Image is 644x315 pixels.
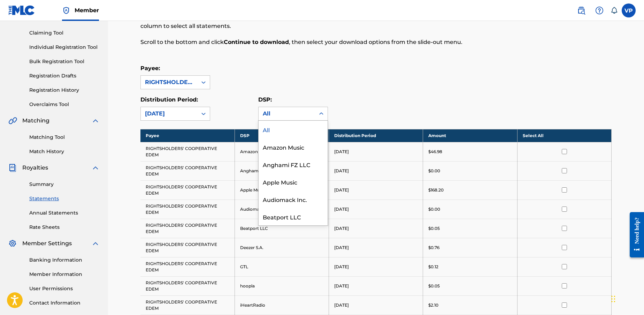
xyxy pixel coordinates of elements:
td: Beatport LLC [235,219,329,238]
td: RIGHTSHOLDERS' COOPERATIVE EDEM [140,257,235,276]
label: Payee: [140,65,160,72]
div: Notifications [611,7,618,14]
img: search [577,6,585,15]
a: Claiming Tool [29,29,100,37]
p: In the Select column, check the box(es) for any statements you would like to download or click at... [140,14,503,30]
p: $0.12 [428,264,438,270]
p: $46.98 [428,149,442,155]
td: Anghami FZ LLC [235,161,329,180]
td: GTL [235,257,329,276]
td: Deezer S.A. [235,238,329,257]
a: Overclaims Tool [29,101,100,108]
a: Banking Information [29,256,100,264]
img: Royalties [8,164,17,172]
strong: Continue to download [224,39,289,45]
a: Statements [29,195,100,202]
img: MLC Logo [8,5,35,15]
th: Distribution Period [329,129,423,142]
td: [DATE] [329,238,423,257]
td: RIGHTSHOLDERS' COOPERATIVE EDEM [140,161,235,180]
th: DSP [235,129,329,142]
td: RIGHTSHOLDERS' COOPERATIVE EDEM [140,142,235,161]
div: Beatport LLC [259,208,328,225]
a: Individual Registration Tool [29,44,100,51]
div: RIGHTSHOLDERS' COOPERATIVE EDEM [145,78,193,87]
img: expand [91,117,100,125]
div: All [259,121,328,138]
p: $0.00 [428,206,440,212]
div: Widget συνομιλίας [609,282,644,315]
td: RIGHTSHOLDERS' COOPERATIVE EDEM [140,238,235,257]
img: help [595,6,604,15]
iframe: Resource Center [624,207,644,263]
p: $168.20 [428,187,444,193]
div: Amazon Music [259,138,328,156]
a: Public Search [574,3,588,17]
a: Matching Tool [29,134,100,141]
a: Bulk Registration Tool [29,58,100,65]
a: Rate Sheets [29,224,100,231]
iframe: Chat Widget [609,282,644,315]
div: [DATE] [145,110,193,118]
span: Member Settings [22,239,72,248]
label: DSP: [258,96,272,103]
td: [DATE] [329,257,423,276]
img: expand [91,164,100,172]
td: [DATE] [329,200,423,219]
p: $0.76 [428,245,439,251]
span: Royalties [22,164,48,172]
td: Apple Music [235,180,329,200]
td: [DATE] [329,219,423,238]
a: Registration Drafts [29,72,100,80]
td: [DATE] [329,161,423,180]
div: User Menu [622,3,636,17]
p: $0.00 [428,168,440,174]
td: RIGHTSHOLDERS' COOPERATIVE EDEM [140,200,235,219]
td: RIGHTSHOLDERS' COOPERATIVE EDEM [140,276,235,295]
div: Audiomack Inc. [259,190,328,208]
div: Help [592,3,606,17]
a: Contact Information [29,299,100,307]
label: Distribution Period: [140,96,198,103]
p: $2.10 [428,302,438,308]
a: Annual Statements [29,209,100,217]
td: RIGHTSHOLDERS' COOPERATIVE EDEM [140,295,235,315]
th: Amount [423,129,517,142]
p: $0.05 [428,283,440,289]
img: expand [91,239,100,248]
td: iHeartRadio [235,295,329,315]
p: Scroll to the bottom and click , then select your download options from the slide-out menu. [140,38,503,46]
a: Summary [29,181,100,188]
a: User Permissions [29,285,100,292]
td: [DATE] [329,295,423,315]
td: RIGHTSHOLDERS' COOPERATIVE EDEM [140,219,235,238]
a: Match History [29,148,100,155]
td: RIGHTSHOLDERS' COOPERATIVE EDEM [140,180,235,200]
img: Top Rightsholder [62,6,70,15]
div: All [263,110,311,118]
p: $0.05 [428,225,440,232]
td: [DATE] [329,180,423,200]
td: Amazon Music [235,142,329,161]
img: Member Settings [8,239,17,248]
th: Select All [517,129,611,142]
td: Audiomack Inc. [235,200,329,219]
a: Registration History [29,87,100,94]
img: Matching [8,117,17,125]
th: Payee [140,129,235,142]
td: [DATE] [329,276,423,295]
div: Μεταφορά [611,288,615,309]
span: Matching [22,117,49,125]
span: Member [75,6,99,14]
div: Anghami FZ LLC [259,156,328,173]
td: hoopla [235,276,329,295]
td: [DATE] [329,142,423,161]
div: Apple Music [259,173,328,190]
a: Member Information [29,271,100,278]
